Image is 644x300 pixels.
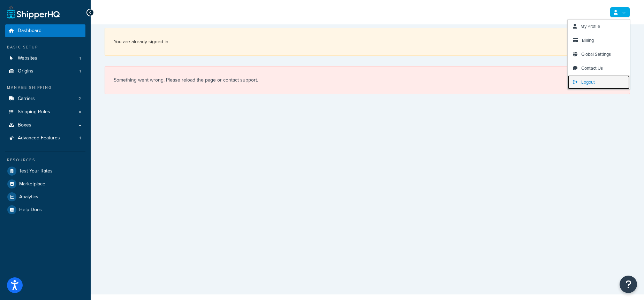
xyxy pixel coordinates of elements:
a: Origins1 [5,65,85,78]
span: Logout [581,79,595,85]
div: Resources [5,157,85,163]
a: Global Settings [568,47,630,61]
a: Websites1 [5,52,85,65]
span: Contact Us [581,65,603,71]
a: Billing [568,33,630,47]
a: Carriers2 [5,92,85,105]
span: Carriers [18,96,35,102]
li: Websites [5,52,85,65]
a: Contact Us [568,61,630,75]
span: 1 [79,135,81,141]
li: Origins [5,65,85,78]
span: Origins [18,68,33,74]
span: My Profile [581,23,600,30]
span: Help Docs [19,207,42,213]
a: Advanced Features1 [5,132,85,145]
div: Basic Setup [5,44,85,50]
a: Dashboard [5,24,85,37]
span: Boxes [18,122,31,128]
a: Analytics [5,191,85,203]
span: 2 [78,96,81,102]
li: Advanced Features [5,132,85,145]
span: Marketplace [19,181,45,187]
span: Dashboard [18,28,41,34]
span: Global Settings [581,51,611,57]
div: Manage Shipping [5,85,85,91]
span: Advanced Features [18,135,60,141]
a: Marketplace [5,178,85,190]
a: Help Docs [5,203,85,216]
a: Boxes [5,119,85,132]
span: 1 [79,55,81,61]
a: Test Your Rates [5,165,85,177]
span: Billing [582,37,594,44]
a: My Profile [568,20,630,33]
button: Open Resource Center [620,276,637,293]
div: Something went wrong. Please reload the page or contact support. [105,66,630,94]
a: Shipping Rules [5,106,85,118]
div: You are already signed in. [114,37,621,47]
span: Test Your Rates [19,168,53,174]
li: Carriers [5,92,85,105]
span: Websites [18,55,37,61]
span: 1 [79,68,81,74]
span: Analytics [19,194,38,200]
span: Shipping Rules [18,109,50,115]
a: Logout [568,75,630,89]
